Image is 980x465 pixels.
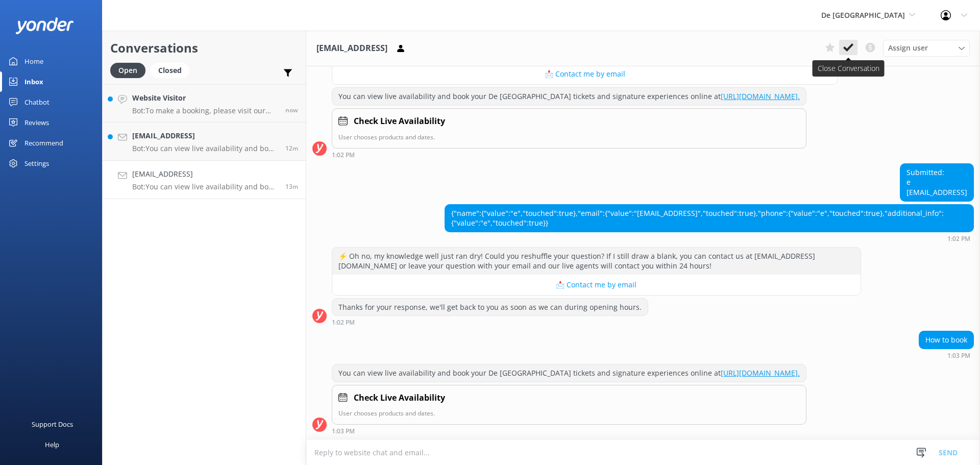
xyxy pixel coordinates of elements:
p: Bot: You can view live availability and book your De Palm Island tickets and signature experience... [132,182,278,191]
strong: 1:02 PM [332,152,355,158]
p: User chooses products and dates. [338,132,800,142]
div: Closed [151,63,189,78]
div: ⚡ Oh no, my knowledge well just ran dry! Could you reshuffle your question? If I still draw a bla... [332,248,861,275]
h4: Check Live Availability [354,391,445,405]
div: Sep 23 2025 01:02pm (UTC -04:00) America/Caracas [332,151,806,158]
button: 📩 Contact me by email [332,64,837,84]
strong: 1:03 PM [947,353,970,359]
span: Sep 23 2025 01:16pm (UTC -04:00) America/Caracas [285,106,298,114]
div: {"name":{"value":"e","touched":true},"email":{"value":"[EMAIL_ADDRESS]","touched":true},"phone":{... [445,205,973,232]
a: Open [110,64,151,76]
div: Sep 23 2025 01:02pm (UTC -04:00) America/Caracas [445,235,974,242]
div: Open [110,63,145,78]
div: Inbox [24,71,43,92]
div: Thanks for your response, we'll get back to you as soon as we can during opening hours. [332,299,648,316]
a: Website VisitorBot:To make a booking, please visit our website. If you need further assistance, y... [103,84,306,123]
button: 📩 Contact me by email [332,275,861,295]
span: Sep 23 2025 01:04pm (UTC -04:00) America/Caracas [285,144,298,153]
strong: 1:03 PM [332,428,355,434]
span: Assign user [888,42,928,54]
div: Sep 23 2025 01:03pm (UTC -04:00) America/Caracas [332,427,806,434]
a: [EMAIL_ADDRESS]Bot:You can view live availability and book your De Palm Island tickets and signat... [103,161,306,199]
div: Support Docs [32,414,73,434]
strong: 1:02 PM [947,236,970,242]
p: Bot: To make a booking, please visit our website. If you need further assistance, you can contact... [132,106,278,115]
div: You can view live availability and book your De [GEOGRAPHIC_DATA] tickets and signature experienc... [332,364,806,382]
div: How to book [919,331,973,349]
div: Reviews [24,112,49,133]
div: Submitted: e [EMAIL_ADDRESS] [900,164,973,201]
a: [URL][DOMAIN_NAME]. [721,368,800,378]
p: Bot: You can view live availability and book your De Palm Island tickets and signature experience... [132,144,278,153]
a: [EMAIL_ADDRESS]Bot:You can view live availability and book your De Palm Island tickets and signat... [103,123,306,161]
h4: [EMAIL_ADDRESS] [132,168,278,180]
div: Home [24,51,43,71]
div: Settings [24,153,49,174]
span: De [GEOGRAPHIC_DATA] [821,10,905,20]
div: You can view live availability and book your De [GEOGRAPHIC_DATA] tickets and signature experienc... [332,88,806,105]
img: yonder-white-logo.png [15,17,74,34]
div: Help [45,434,59,455]
a: Closed [151,64,194,76]
div: Assign User [883,40,970,56]
div: Sep 23 2025 01:02pm (UTC -04:00) America/Caracas [332,319,648,326]
h2: Conversations [110,38,298,58]
div: Recommend [24,133,63,153]
p: User chooses products and dates. [338,408,800,418]
a: [URL][DOMAIN_NAME]. [721,91,800,101]
h3: [EMAIL_ADDRESS] [316,42,387,55]
div: Chatbot [24,92,50,112]
h4: Website Visitor [132,92,278,104]
h4: [EMAIL_ADDRESS] [132,130,278,141]
strong: 1:02 PM [332,320,355,326]
span: Sep 23 2025 01:03pm (UTC -04:00) America/Caracas [285,182,298,191]
div: Sep 23 2025 01:03pm (UTC -04:00) America/Caracas [919,352,974,359]
h4: Check Live Availability [354,115,445,128]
